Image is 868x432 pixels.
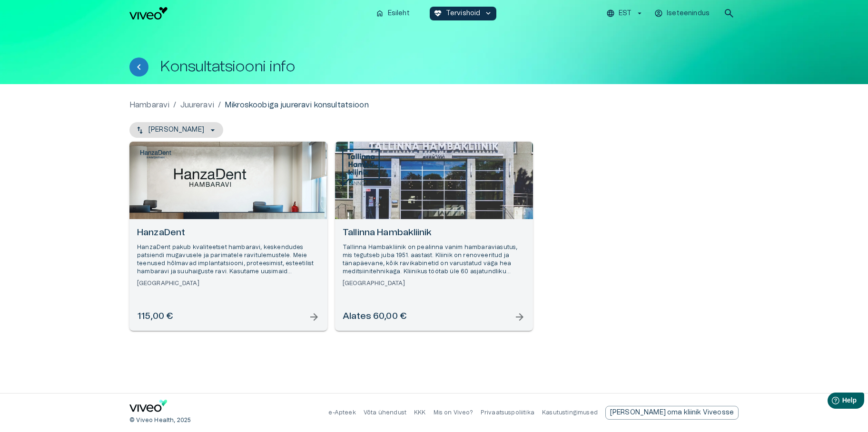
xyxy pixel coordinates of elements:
p: / [173,99,176,111]
p: © Viveo Health, 2025 [129,416,191,424]
p: / [218,99,221,111]
p: Tervishoid [446,9,481,19]
p: Mikroskoobiga juureravi konsultatsioon [225,99,369,111]
h6: [GEOGRAPHIC_DATA] [343,279,525,288]
p: [PERSON_NAME] oma kliinik Viveosse [610,408,734,418]
h6: Tallinna Hambakliinik [343,227,525,240]
a: Kasutustingimused [542,410,598,415]
span: ecg_heart [434,9,442,18]
p: Mis on Viveo? [434,409,473,417]
button: Iseteenindus [653,7,712,20]
a: KKK [414,410,426,415]
span: arrow_forward [308,311,320,323]
p: EST [619,9,631,19]
button: EST [605,7,645,20]
button: open search modal [720,4,739,23]
a: Navigate to homepage [129,7,368,19]
p: HanzaDent pakub kvaliteetset hambaravi, keskendudes patsiendi mugavusele ja parimatele ravitulemu... [137,243,320,276]
a: e-Apteek [328,410,355,415]
span: search [723,8,735,19]
a: Open selected supplier available booking dates [129,142,327,331]
a: Send email to partnership request to viveo [605,406,739,420]
p: Võta ühendust [364,409,406,417]
p: Iseteenindus [667,9,710,19]
h1: Konsultatsiooni info [160,58,295,75]
p: Esileht [388,9,410,19]
img: Tallinna Hambakliinik logo [342,149,380,187]
div: [PERSON_NAME] oma kliinik Viveosse [605,406,739,420]
button: Tagasi [129,58,148,77]
button: homeEsileht [372,7,414,20]
a: Juureravi [180,99,214,111]
iframe: Help widget launcher [794,389,868,415]
a: Navigate to home page [129,400,168,415]
span: home [375,9,384,18]
h6: HanzaDent [137,227,320,240]
h6: 115,00 € [137,310,173,323]
span: keyboard_arrow_down [484,9,493,18]
p: [PERSON_NAME] [148,125,204,135]
span: arrow_forward [514,311,525,323]
h6: Alates 60,00 € [343,310,406,323]
img: HanzaDent logo [137,149,175,161]
p: Tallinna Hambakliinik on pealinna vanim hambaraviasutus, mis tegutseb juba 1951. aastast. Kliinik... [343,243,525,276]
button: ecg_heartTervishoidkeyboard_arrow_down [430,7,497,20]
img: Viveo logo [129,7,168,19]
a: Open selected supplier available booking dates [335,142,533,331]
a: Privaatsuspoliitika [481,410,534,415]
h6: [GEOGRAPHIC_DATA] [137,279,320,288]
button: [PERSON_NAME] [129,122,223,138]
a: Hambaravi [129,99,169,111]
